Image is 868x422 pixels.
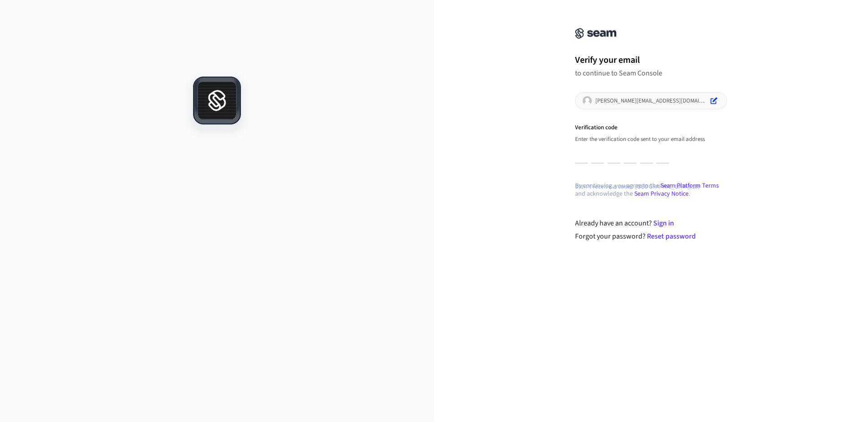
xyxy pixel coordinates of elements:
[575,69,727,78] p: to continue to Seam Console
[575,136,727,143] p: Enter the verification code sent to your email address
[575,146,588,164] input: Enter verification code. Digit 1
[575,28,617,39] img: Seam Console
[656,146,669,164] input: Digit 6
[608,146,620,164] input: Digit 3
[575,124,727,132] p: Verification code
[634,189,689,198] a: Seam Privacy Notice
[708,95,719,106] button: Edit
[624,146,637,164] input: Digit 4
[653,218,674,228] a: Sign in
[640,146,653,164] input: Digit 5
[595,97,705,104] p: [PERSON_NAME][EMAIL_ADDRESS][DOMAIN_NAME]
[647,231,696,241] a: Reset password
[575,53,727,67] h1: Verify your email
[575,182,727,198] p: By continuing, you agree to the and acknowledge the .
[591,146,604,164] input: Digit 2
[575,218,727,229] div: Already have an account?
[575,231,727,242] div: Forgot your password?
[660,181,719,190] a: Seam Platform Terms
